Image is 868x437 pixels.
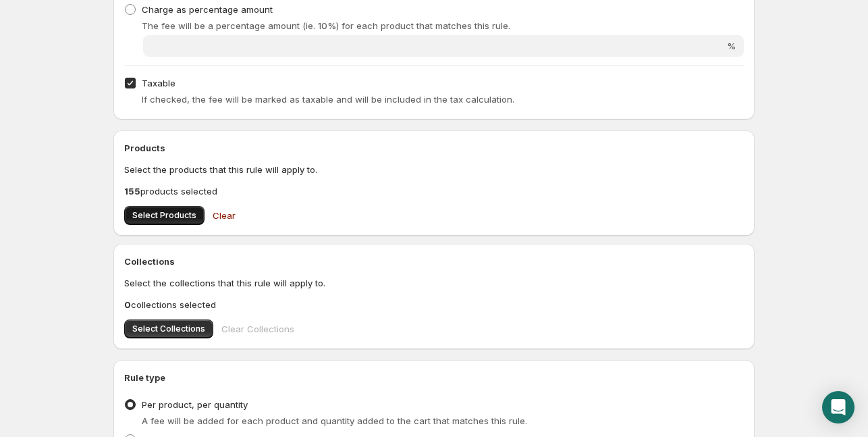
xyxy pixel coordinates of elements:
span: % [727,41,736,51]
span: A fee will be added for each product and quantity added to the cart that matches this rule. [142,415,527,426]
span: If checked, the fee will be marked as taxable and will be included in the tax calculation. [142,94,514,105]
p: Select the collections that this rule will apply to. [124,276,744,290]
h2: Products [124,141,744,155]
span: Per product, per quantity [142,399,248,410]
p: collections selected [124,298,744,311]
h2: Collections [124,255,744,268]
span: Select Products [132,210,196,221]
span: Select Collections [132,324,205,334]
button: Clear [205,202,244,229]
span: Clear [213,209,236,222]
button: Select Products [124,206,205,225]
b: 0 [124,299,131,310]
b: 155 [124,186,140,197]
span: Charge as percentage amount [142,4,273,15]
p: The fee will be a percentage amount (ie. 10%) for each product that matches this rule. [142,19,744,32]
h2: Rule type [124,371,744,384]
span: Taxable [142,78,175,88]
button: Select Collections [124,319,213,338]
div: Open Intercom Messenger [822,391,855,423]
p: products selected [124,184,744,198]
p: Select the products that this rule will apply to. [124,163,744,176]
